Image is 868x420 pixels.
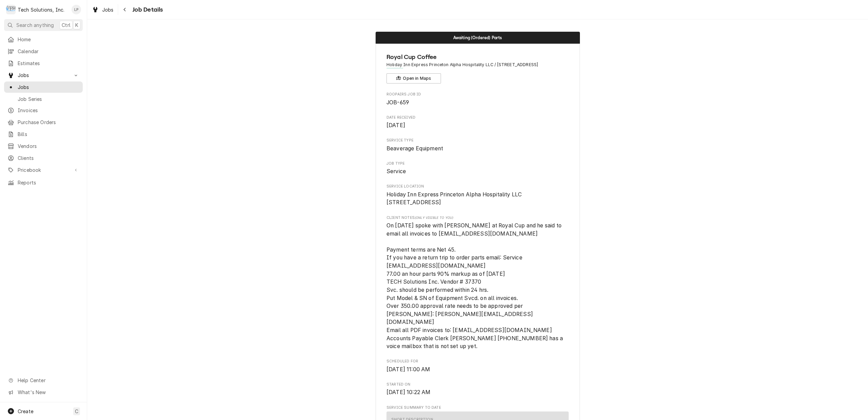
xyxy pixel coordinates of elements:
[18,107,79,114] span: Invoices
[386,168,406,175] span: Service
[386,388,569,396] span: Started On
[6,5,16,14] div: Tech Solutions, Inc.'s Avatar
[18,389,79,396] span: What's New
[386,92,569,97] span: Roopairs Job ID
[18,36,79,43] span: Home
[18,119,79,126] span: Purchase Orders
[4,58,83,69] a: Estimates
[18,179,79,186] span: Reports
[415,216,453,220] span: (Only Visible to You)
[18,84,79,91] span: Jobs
[386,366,430,373] span: [DATE] 11:00 AM
[18,131,79,138] span: Bills
[18,95,79,103] span: Job Series
[386,161,569,176] div: Job Type
[386,222,564,349] span: On [DATE] spoke with [PERSON_NAME] at Royal Cup and he said to email all invoices to [EMAIL_ADDRE...
[386,359,569,364] span: Scheduled For
[386,115,569,120] span: Date Received
[4,140,83,152] a: Vendors
[386,184,569,189] span: Service Location
[18,166,69,174] span: Pricebook
[386,99,409,106] span: JOB-659
[4,46,83,57] a: Calendar
[120,4,130,15] button: Navigate back
[72,5,81,14] div: Lisa Paschal's Avatar
[62,21,70,29] span: Ctrl
[130,5,163,14] span: Job Details
[386,191,569,207] span: Service Location
[386,167,569,176] span: Job Type
[386,138,569,143] span: Service Type
[386,145,443,152] span: Beaverage Equipment
[6,5,16,14] div: T
[386,73,441,84] button: Open in Maps
[386,52,569,84] div: Client Information
[18,154,79,162] span: Clients
[386,359,569,373] div: Scheduled For
[386,115,569,130] div: Date Received
[4,93,83,105] a: Job Series
[386,405,569,410] span: Service Summary To Date
[386,99,569,107] span: Roopairs Job ID
[18,72,69,79] span: Jobs
[386,389,430,395] span: [DATE] 10:22 AM
[4,117,83,128] a: Purchase Orders
[4,387,83,398] a: Go to What's New
[4,164,83,176] a: Go to Pricebook
[386,382,569,387] span: Started On
[386,365,569,374] span: Scheduled For
[386,122,405,129] span: [DATE]
[75,21,78,29] span: K
[4,81,83,93] a: Jobs
[89,4,116,15] a: Jobs
[386,52,569,62] span: Name
[18,6,64,13] div: Tech Solutions, Inc.
[386,138,569,152] div: Service Type
[4,152,83,164] a: Clients
[4,19,83,31] button: Search anythingCtrlK
[376,32,580,44] div: Status
[18,377,79,384] span: Help Center
[386,62,569,68] span: Address
[4,177,83,188] a: Reports
[4,375,83,386] a: Go to Help Center
[75,408,78,415] span: C
[386,215,569,221] span: Client Notes
[386,222,569,350] span: [object Object]
[72,5,81,14] div: LP
[386,215,569,350] div: [object Object]
[453,35,502,40] span: Awaiting (Ordered) Parts
[18,142,79,150] span: Vendors
[4,70,83,81] a: Go to Jobs
[386,92,569,106] div: Roopairs Job ID
[102,6,114,13] span: Jobs
[18,408,33,414] span: Create
[386,191,522,206] span: Holiday Inn Express Princeton Alpha Hospitality LLC [STREET_ADDRESS]
[386,161,569,166] span: Job Type
[16,21,54,29] span: Search anything
[386,145,569,153] span: Service Type
[386,382,569,396] div: Started On
[18,48,79,55] span: Calendar
[4,34,83,45] a: Home
[4,105,83,116] a: Invoices
[386,184,569,207] div: Service Location
[4,129,83,140] a: Bills
[18,60,79,67] span: Estimates
[386,121,569,130] span: Date Received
